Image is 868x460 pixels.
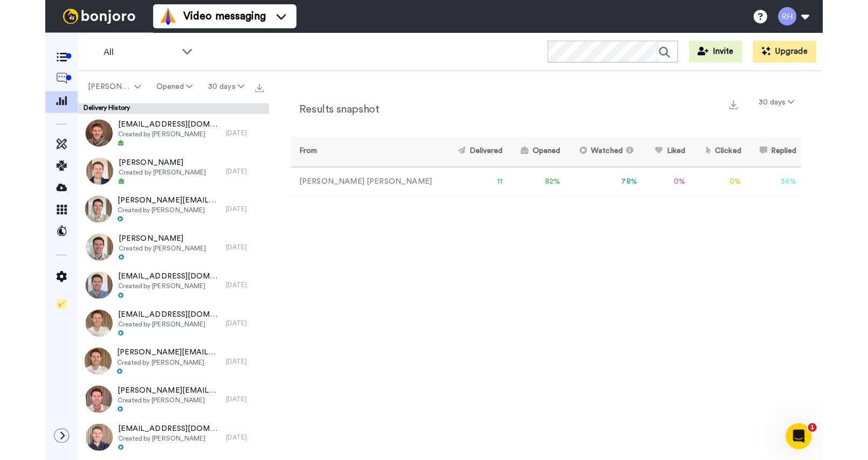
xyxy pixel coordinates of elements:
[32,226,222,264] a: [PERSON_NAME]Created by [PERSON_NAME][DATE]
[179,429,217,438] div: [DATE]
[71,344,174,355] span: [PERSON_NAME][EMAIL_ADDRESS][PERSON_NAME][DOMAIN_NAME]
[179,128,217,136] div: [DATE]
[179,165,217,174] div: [DATE]
[734,420,760,445] iframe: Intercom live chat
[39,194,66,221] img: 66b9a2d0-5d02-4a3a-84f0-96b95248061c-thumb.jpg
[32,189,222,226] a: [PERSON_NAME][EMAIL_ADDRESS][DOMAIN_NAME]Created by [PERSON_NAME][DATE]
[58,45,130,58] span: All
[179,354,217,363] div: [DATE]
[73,166,160,175] span: Created by [PERSON_NAME]
[40,156,67,183] img: e0f1fbcc-4d3f-41b9-8ae5-45fbd8c65795-thumb.jpg
[179,392,217,400] div: [DATE]
[591,136,639,165] th: Liked
[39,345,66,372] img: a5316fa1-9f58-47d7-af89-8b2bdeb714c0-thumb.jpg
[32,102,222,113] div: Delivery History
[244,102,331,114] h2: Results snapshot
[32,151,222,189] a: [PERSON_NAME]Created by [PERSON_NAME][DATE]
[395,136,458,165] th: Delivered
[72,430,174,439] span: Created by [PERSON_NAME]
[72,393,174,401] span: Created by [PERSON_NAME]
[694,165,749,195] td: 36 %
[702,40,764,62] button: Upgrade
[72,382,174,393] span: [PERSON_NAME][EMAIL_ADDRESS][DOMAIN_NAME]
[72,269,174,280] span: [EMAIL_ADDRESS][DOMAIN_NAME]
[244,136,395,165] th: From
[32,302,222,339] a: [EMAIL_ADDRESS][DOMAIN_NAME]Created by [PERSON_NAME][DATE]
[32,264,222,302] a: [EMAIL_ADDRESS][DOMAIN_NAME]Created by [PERSON_NAME][DATE]
[395,165,458,195] td: 11
[205,78,220,94] button: Export all results that match these filters now.
[458,165,515,195] td: 82 %
[40,307,67,334] img: bc33f43f-c7b2-4830-bb78-c0d2542cae5d-thumb.jpg
[137,9,219,24] span: Video messaging
[515,136,591,165] th: Watched
[73,231,160,242] span: [PERSON_NAME]
[72,317,174,326] span: Created by [PERSON_NAME]
[35,76,102,96] button: [PERSON_NAME]
[113,8,130,25] img: vm-color.svg
[73,242,160,250] span: Created by [PERSON_NAME]
[208,83,217,92] img: export.svg
[72,306,174,317] span: [EMAIL_ADDRESS][DOMAIN_NAME]
[40,119,67,145] img: e87334af-969d-4ac2-a348-602bbeb9878c-thumb.jpg
[32,415,222,452] a: [EMAIL_ADDRESS][DOMAIN_NAME]Created by [PERSON_NAME][DATE]
[11,296,22,307] img: Checklist.svg
[71,355,174,364] span: Created by [PERSON_NAME]
[72,280,174,288] span: Created by [PERSON_NAME]
[39,382,66,409] img: 4b2f3ba9-e9cb-406d-b019-aff6d3956e3b-thumb.jpg
[13,9,94,24] img: bj-logo-header-white.svg
[701,92,749,111] button: 30 days
[678,100,687,108] img: export.svg
[458,136,515,165] th: Opened
[72,129,174,137] span: Created by [PERSON_NAME]
[639,165,694,195] td: 0 %
[72,193,174,204] span: [PERSON_NAME][EMAIL_ADDRESS][DOMAIN_NAME]
[639,136,694,165] th: Clicked
[102,76,154,96] button: Opened
[72,118,174,129] span: [EMAIL_ADDRESS][DOMAIN_NAME]
[179,278,217,287] div: [DATE]
[244,165,395,195] td: [PERSON_NAME] [PERSON_NAME]
[72,204,174,213] span: Created by [PERSON_NAME]
[694,136,749,165] th: Replied
[179,203,217,212] div: [DATE]
[42,81,86,92] span: [PERSON_NAME]
[591,165,639,195] td: 0 %
[40,269,67,296] img: a8a3c038-8053-4de5-9cdc-eaab84ed4c8d-thumb.jpg
[638,40,691,62] button: Invite
[32,339,222,377] a: [PERSON_NAME][EMAIL_ADDRESS][PERSON_NAME][DOMAIN_NAME]Created by [PERSON_NAME][DATE]
[154,76,205,96] button: 30 days
[40,232,67,259] img: d6db312d-0256-47b2-ac1c-552bafd8046d-thumb.jpg
[72,420,174,430] span: [EMAIL_ADDRESS][DOMAIN_NAME]
[515,165,591,195] td: 78 %
[73,156,160,166] span: [PERSON_NAME]
[40,420,67,447] img: 2eafc856-8b82-4b44-ba61-2070c21fddba-thumb.jpg
[32,113,222,151] a: [EMAIL_ADDRESS][DOMAIN_NAME]Created by [PERSON_NAME][DATE]
[675,95,690,111] button: Export a summary of each team member’s results that match this filter now.
[179,316,217,325] div: [DATE]
[32,377,222,415] a: [PERSON_NAME][EMAIL_ADDRESS][DOMAIN_NAME]Created by [PERSON_NAME][DATE]
[179,241,217,249] div: [DATE]
[756,420,765,428] span: 1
